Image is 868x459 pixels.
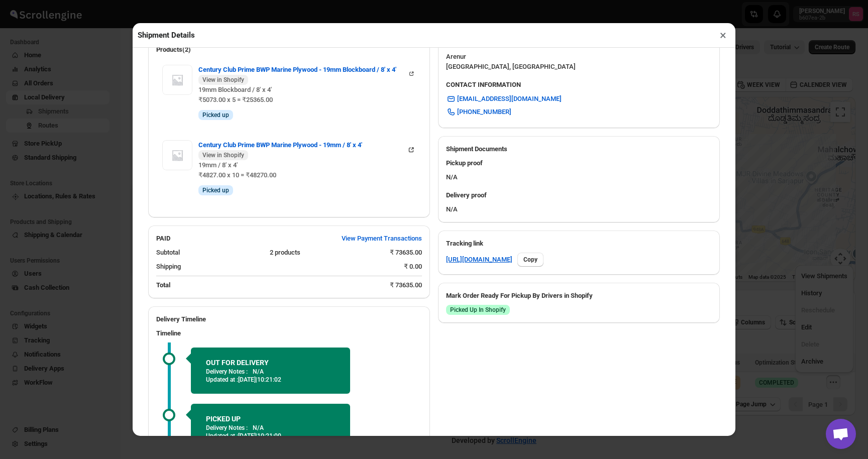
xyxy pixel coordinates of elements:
span: Picked Up In Shopify [450,306,506,314]
span: View in Shopify [202,151,244,159]
button: × [716,28,730,42]
h2: Delivery Timeline [156,314,422,324]
p: N/A [253,424,264,432]
p: Updated at : [206,432,335,440]
span: Century Club Prime BWP Marine Plywood - 19mm / 8' x 4' [198,140,406,160]
h3: CONTACT INFORMATION [446,80,712,90]
button: Copy [517,253,544,267]
h3: Tracking link [446,239,712,249]
p: Delivery Notes : [206,368,248,376]
b: Total [156,281,170,289]
span: [EMAIL_ADDRESS][DOMAIN_NAME] [457,94,562,104]
h3: Delivery proof [446,190,712,200]
a: Century Club Prime BWP Marine Plywood - 19mm Blockboard / 8' x 4' View in Shopify [198,66,416,73]
span: View in Shopify [202,76,244,84]
h2: PICKED UP [206,414,335,424]
div: N/A [438,154,720,186]
div: N/A [438,186,720,222]
h2: Shipment Documents [446,144,712,154]
a: [PHONE_NUMBER] [440,104,517,120]
a: [URL][DOMAIN_NAME] [446,255,512,265]
h2: Shipment Details [138,30,195,40]
div: ₹ 0.00 [404,262,422,272]
span: [DATE] | 10:21:02 [238,376,281,383]
div: Arenur [GEOGRAPHIC_DATA], [GEOGRAPHIC_DATA] [446,52,576,72]
div: 2 products [270,248,382,258]
p: Updated at : [206,376,335,384]
span: [DATE] | 10:21:00 [238,432,281,439]
span: 19mm / 8' x 4' [198,161,238,169]
div: ₹ 73635.00 [390,248,422,258]
div: Open chat [826,419,856,449]
div: Subtotal [156,248,262,258]
span: Copy [523,256,537,264]
img: Item [162,65,192,95]
h3: Timeline [156,328,422,338]
span: Century Club Prime BWP Marine Plywood - 19mm Blockboard / 8' x 4' [198,65,407,85]
span: 19mm Blockboard / 8' x 4' [198,86,272,93]
span: ₹4827.00 x 10 = ₹48270.00 [198,171,276,179]
span: Picked up [202,111,229,119]
h2: OUT FOR DELIVERY [206,358,335,368]
a: [EMAIL_ADDRESS][DOMAIN_NAME] [440,91,568,107]
h3: Pickup proof [446,158,712,168]
div: Shipping [156,262,396,272]
p: N/A [253,368,264,376]
button: View Payment Transactions [336,231,428,247]
span: View Payment Transactions [342,234,422,244]
p: Delivery Notes : [206,424,248,432]
span: ₹5073.00 x 5 = ₹25365.00 [198,96,273,103]
h2: PAID [156,234,170,244]
div: ₹ 73635.00 [390,280,422,290]
span: Picked up [202,186,229,194]
span: [PHONE_NUMBER] [457,107,511,117]
h2: Products(2) [156,45,422,55]
img: Item [162,140,192,170]
a: Century Club Prime BWP Marine Plywood - 19mm / 8' x 4' View in Shopify [198,141,416,149]
h3: Mark Order Ready For Pickup By Drivers in Shopify [446,291,712,301]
